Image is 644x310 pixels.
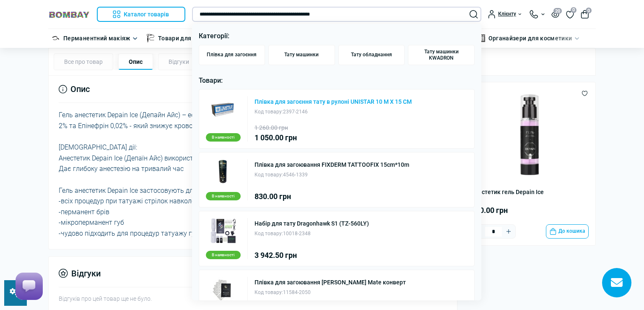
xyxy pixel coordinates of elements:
div: 4546-1339 [254,171,409,179]
a: Тату машинки [268,45,335,65]
div: 2397-2146 [254,108,412,116]
img: Плівка для загоювання Rolka Klever Mate конверт [210,277,236,303]
span: Тату обладнання [351,52,392,58]
a: Плівка для загоєння тату в рулоні UNISTAR 10 M X 15 CM [254,99,412,105]
span: Тату машинки KWADRON [412,49,471,61]
span: Код товару: [254,289,283,295]
button: Search [470,10,478,18]
a: Товари для тату [158,34,205,43]
img: Плівка для загоєння тату в рулоні UNISTAR 10 M X 15 CM [210,96,236,122]
img: BOMBAY [48,11,90,18]
div: 1 050.00 грн [254,134,412,142]
span: Код товару: [254,172,283,178]
span: 0 [586,8,592,13]
span: Код товару: [254,109,283,115]
div: 10018-2348 [254,230,369,238]
p: Товари: [199,75,475,86]
p: Категорії: [199,31,475,42]
button: 0 [581,10,589,18]
span: Плівка для загоєння [207,52,257,58]
img: Перманентний макіяж [52,34,60,42]
span: 0 [571,7,576,13]
div: 1 260.00 грн [254,123,412,132]
span: 20 [553,8,562,14]
img: Плівка для загоювання FIXDERM TATTOOFIX 15cm*10m [210,159,236,185]
a: Плівка для загоювання FIXDERM TATTOOFIX 15cm*10m [254,162,409,168]
button: Каталог товарів [97,7,185,22]
div: В наявності [206,133,241,142]
a: 0 [566,10,574,19]
span: Код товару: [254,231,283,236]
a: Тату обладнання [338,45,405,65]
div: В наявності [206,192,241,200]
button: 20 [551,11,559,18]
a: Плівка для загоювання [PERSON_NAME] Mate конверт [254,279,406,285]
img: Товари для тату [146,34,155,42]
div: В наявності [206,251,241,259]
div: 830.00 грн [254,193,409,200]
div: 3 942.50 грн [254,252,369,259]
a: Органайзери для косметики [488,34,572,43]
span: Тату машинки [284,52,319,58]
div: 11584-2050 [254,289,406,297]
a: Перманентний макіяж [63,34,130,43]
a: Тату машинки KWADRON [408,45,475,65]
a: Плівка для загоєння [199,45,265,65]
a: Набір для тату Dragonhawk S1 (TZ-560LY) [254,221,369,226]
img: Набір для тату Dragonhawk S1 (TZ-560LY) [210,218,236,244]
